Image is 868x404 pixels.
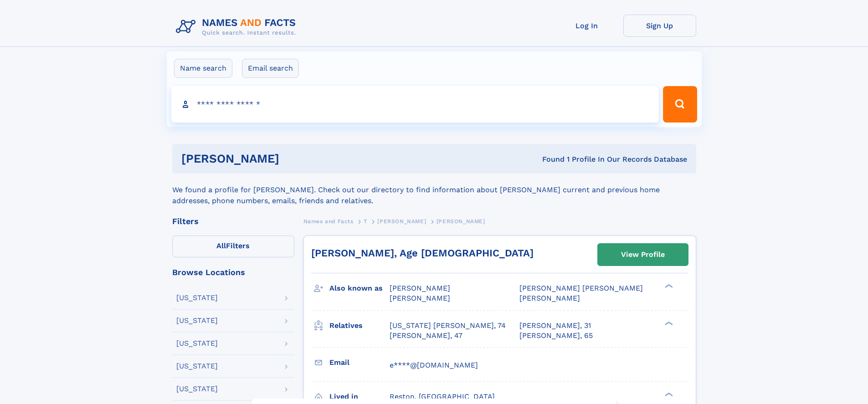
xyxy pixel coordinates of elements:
[242,59,299,78] label: Email search
[390,392,495,401] span: Reston, [GEOGRAPHIC_DATA]
[663,86,697,123] button: Search Button
[172,174,696,206] div: We found a profile for [PERSON_NAME]. Check out our directory to find information about [PERSON_N...
[176,340,218,347] div: [US_STATE]
[663,283,673,289] div: ❯
[663,391,673,397] div: ❯
[171,86,659,123] input: search input
[329,355,390,370] h3: Email
[519,284,643,292] span: [PERSON_NAME] [PERSON_NAME]
[437,218,485,225] span: [PERSON_NAME]
[377,215,426,227] a: [PERSON_NAME]
[172,268,294,276] div: Browse Locations
[550,15,623,37] a: Log In
[519,294,580,302] span: [PERSON_NAME]
[176,294,218,302] div: [US_STATE]
[176,385,218,393] div: [US_STATE]
[411,154,687,164] div: Found 1 Profile In Our Records Database
[172,15,303,39] img: Logo Names and Facts
[390,321,506,331] a: [US_STATE] [PERSON_NAME], 74
[663,320,673,326] div: ❯
[390,294,450,302] span: [PERSON_NAME]
[176,363,218,370] div: [US_STATE]
[216,241,226,250] span: All
[519,321,591,331] a: [PERSON_NAME], 31
[176,317,218,324] div: [US_STATE]
[390,331,462,341] a: [PERSON_NAME], 47
[390,284,450,292] span: [PERSON_NAME]
[377,218,426,225] span: [PERSON_NAME]
[623,15,696,37] a: Sign Up
[364,215,367,227] a: T
[303,215,354,227] a: Names and Facts
[329,318,390,333] h3: Relatives
[181,153,411,164] h1: [PERSON_NAME]
[621,244,665,265] div: View Profile
[519,331,593,341] a: [PERSON_NAME], 65
[598,244,688,266] a: View Profile
[329,281,390,296] h3: Also known as
[172,235,294,257] label: Filters
[311,247,534,259] a: [PERSON_NAME], Age [DEMOGRAPHIC_DATA]
[172,217,294,225] div: Filters
[174,59,232,78] label: Name search
[364,218,367,225] span: T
